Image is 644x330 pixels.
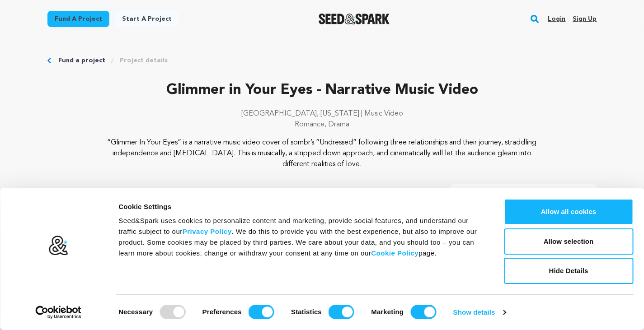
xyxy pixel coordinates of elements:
[453,306,506,319] a: Show details
[118,308,153,316] strong: Necessary
[319,14,390,24] a: Seed&Spark Homepage
[47,119,597,130] p: Romance, Drama
[115,11,179,27] a: Start a project
[47,56,597,65] div: Breadcrumb
[47,79,597,101] p: Glimmer in Your Eyes - Narrative Music Video
[548,12,565,26] a: Login
[19,306,98,319] a: Usercentrics Cookiebot - opens in a new window
[202,308,242,316] strong: Preferences
[319,14,390,24] img: Seed&Spark Logo Dark Mode
[102,137,542,170] p: “Glimmer In Your Eyes” is a narrative music video cover of sombr’s “Undressed” following three re...
[47,108,597,119] p: [GEOGRAPHIC_DATA], [US_STATE] | Music Video
[118,215,484,259] div: Seed&Spark uses cookies to personalize content and marketing, provide social features, and unders...
[118,201,484,212] div: Cookie Settings
[120,56,168,65] a: Project details
[504,199,633,225] button: Allow all cookies
[371,308,404,316] strong: Marketing
[504,228,633,255] button: Allow selection
[504,258,633,284] button: Hide Details
[371,249,418,257] a: Cookie Policy
[183,228,232,235] a: Privacy Policy
[47,11,109,27] a: Fund a project
[291,308,322,316] strong: Statistics
[48,235,69,256] img: logo
[573,12,597,26] a: Sign up
[58,56,105,65] a: Fund a project
[118,301,118,302] legend: Consent Selection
